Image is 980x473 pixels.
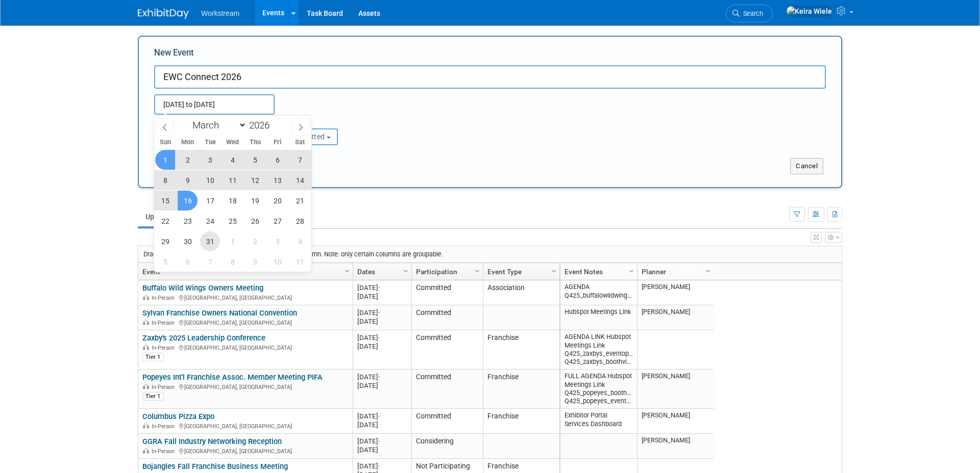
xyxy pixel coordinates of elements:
td: Franchise [483,409,559,434]
div: [GEOGRAPHIC_DATA], [GEOGRAPHIC_DATA] [142,343,348,352]
span: March 3, 2026 [200,150,220,170]
a: Column Settings [703,263,714,278]
img: In-Person Event [143,295,149,300]
img: In-Person Event [143,384,149,389]
img: In-Person Event [143,320,149,325]
div: Attendance / Format: [154,115,253,128]
span: March 23, 2026 [178,211,198,231]
span: In-Person [152,423,178,430]
span: April 11, 2026 [290,252,310,272]
select: Month [188,119,247,132]
span: March 20, 2026 [267,191,287,211]
span: Column Settings [473,267,481,275]
a: Bojangles Fall Franchise Business Meeting [142,462,288,471]
span: March 27, 2026 [267,211,287,231]
div: Drag a column header and drop it here to group by that column. Note: only certain columns are gro... [138,246,842,262]
img: Keira Wiele [786,6,832,17]
td: FULL AGENDA Hubspot Meetings Link Q425_popeyes_boothvisitors Q425_popeyes_eventopps [560,370,637,409]
span: In-Person [152,384,178,390]
img: ExhibitDay [138,9,189,19]
div: [GEOGRAPHIC_DATA], [GEOGRAPHIC_DATA] [142,382,348,391]
span: March 30, 2026 [178,231,198,251]
span: March 28, 2026 [290,211,310,231]
span: March 25, 2026 [223,211,242,231]
span: - [378,309,380,317]
span: Sun [154,139,177,146]
span: March 6, 2026 [267,150,287,170]
td: Exhibitor Portal Services Dashboard [560,409,637,434]
span: - [378,284,380,292]
a: Buffalo Wild Wings Owners Meeting [142,283,263,293]
span: March 12, 2026 [245,170,265,190]
button: Cancel [790,158,823,174]
span: March 31, 2026 [200,231,220,251]
span: March 18, 2026 [223,191,242,211]
a: Zaxby's 2025 Leadership Conference [142,333,265,343]
a: Sylvan Franchise Owners National Convention [142,308,297,318]
td: Committed [411,330,483,370]
span: Fri [266,139,289,146]
div: [GEOGRAPHIC_DATA], [GEOGRAPHIC_DATA] [142,293,348,302]
span: March 14, 2026 [290,170,310,190]
td: [PERSON_NAME] [637,434,714,459]
img: In-Person Event [143,423,149,428]
span: March 24, 2026 [200,211,220,231]
a: Search [726,5,773,22]
span: In-Person [152,345,178,351]
span: - [378,462,380,470]
span: March 11, 2026 [223,170,242,190]
td: [PERSON_NAME] [637,409,714,434]
div: [DATE] [357,445,407,454]
a: Column Settings [549,263,560,278]
span: Wed [222,139,244,146]
span: March 22, 2026 [155,211,175,231]
span: Column Settings [550,267,558,275]
input: Start Date - End Date [154,94,275,115]
div: Tier 1 [142,353,164,361]
span: April 9, 2026 [245,252,265,272]
span: March 29, 2026 [155,231,175,251]
span: In-Person [152,320,178,326]
span: Sat [289,139,311,146]
div: [DATE] [357,342,407,351]
span: March 2, 2026 [178,150,198,170]
a: Participation [416,263,476,280]
img: In-Person Event [143,345,149,350]
span: March 15, 2026 [155,191,175,211]
td: [PERSON_NAME] [637,370,714,409]
span: - [378,437,380,445]
a: GGRA Fall Industry Networking Reception [142,437,282,446]
td: Association [483,280,559,305]
span: - [378,412,380,420]
span: March 8, 2026 [155,170,175,190]
a: Event Notes [565,263,630,280]
span: Workstream [201,9,239,17]
div: Participation: [268,115,367,128]
label: New Event [154,47,194,63]
img: In-Person Event [143,448,149,453]
span: Thu [244,139,266,146]
span: March 17, 2026 [200,191,220,211]
div: [GEOGRAPHIC_DATA], [GEOGRAPHIC_DATA] [142,318,348,327]
td: Committed [411,409,483,434]
div: [DATE] [357,373,407,381]
div: [DATE] [357,421,407,429]
span: - [378,334,380,341]
span: March 16, 2026 [178,191,198,211]
a: Columbus Pizza Expo [142,412,214,421]
a: Column Settings [401,263,412,278]
span: - [378,373,380,381]
span: March 13, 2026 [267,170,287,190]
span: Column Settings [343,267,351,275]
span: Mon [177,139,199,146]
a: Dates [357,263,405,280]
span: April 3, 2026 [267,231,287,251]
td: Franchise [483,330,559,370]
td: Committed [411,280,483,305]
a: Popeyes Int'l Franchise Assoc. Member Meeting PIFA [142,373,323,382]
td: Committed [411,370,483,409]
span: April 1, 2026 [223,231,242,251]
div: [GEOGRAPHIC_DATA], [GEOGRAPHIC_DATA] [142,422,348,430]
span: March 10, 2026 [200,170,220,190]
span: March 7, 2026 [290,150,310,170]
